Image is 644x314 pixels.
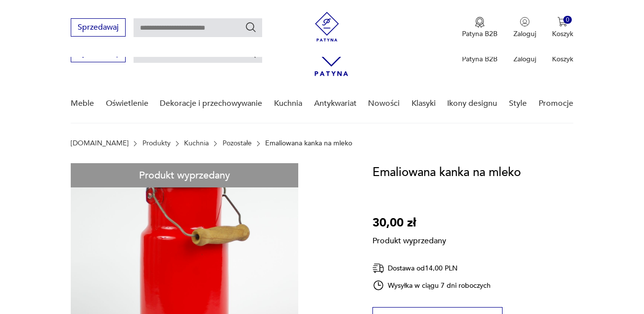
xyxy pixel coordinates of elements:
[513,17,536,39] button: Zaloguj
[106,85,148,123] a: Oświetlenie
[563,16,572,24] div: 0
[557,17,567,27] img: Ikona koszyka
[372,279,491,291] div: Wysyłka w ciągu 7 dni roboczych
[71,50,126,57] a: Sprzedawaj
[539,85,573,123] a: Promocje
[160,85,262,123] a: Dekoracje i przechowywanie
[513,29,536,39] p: Zaloguj
[142,139,171,147] a: Produkty
[71,18,126,37] button: Sprzedawaj
[274,85,302,123] a: Kuchnia
[372,214,446,232] p: 30,00 zł
[520,17,530,27] img: Ikonka użytkownika
[412,85,436,123] a: Klasyki
[372,232,446,246] p: Produkt wyprzedany
[552,17,573,39] button: 0Koszyk
[245,21,257,33] button: Szukaj
[475,17,485,28] img: Ikona medalu
[312,12,342,42] img: Patyna - sklep z meblami i dekoracjami vintage
[372,262,491,274] div: Dostawa od 14,00 PLN
[372,163,521,182] h1: Emaliowana kanka na mleko
[552,29,573,39] p: Koszyk
[265,139,352,147] p: Emaliowana kanka na mleko
[71,25,126,32] a: Sprzedawaj
[71,85,94,123] a: Meble
[368,85,400,123] a: Nowości
[184,139,209,147] a: Kuchnia
[462,17,498,39] a: Ikona medaluPatyna B2B
[552,54,573,64] p: Koszyk
[513,54,536,64] p: Zaloguj
[314,85,357,123] a: Antykwariat
[372,262,384,274] img: Ikona dostawy
[462,54,498,64] p: Patyna B2B
[223,139,252,147] a: Pozostałe
[509,85,527,123] a: Style
[462,17,498,39] button: Patyna B2B
[71,139,129,147] a: [DOMAIN_NAME]
[462,29,498,39] p: Patyna B2B
[447,85,497,123] a: Ikony designu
